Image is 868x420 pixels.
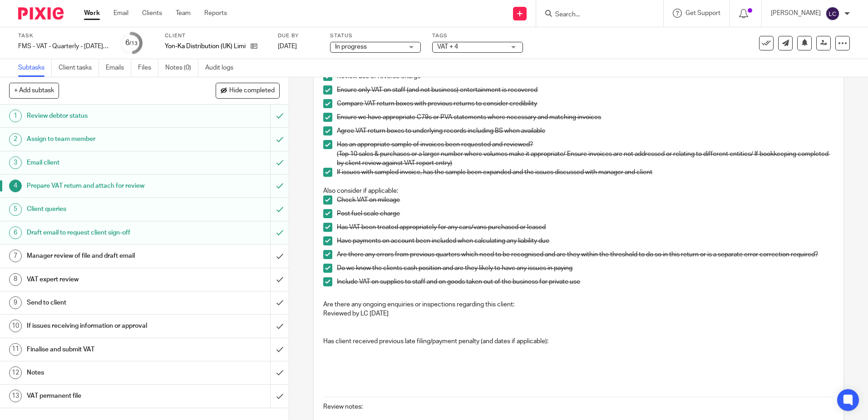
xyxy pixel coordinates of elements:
[27,273,183,286] h1: VAT expert review
[323,402,833,411] p: Review notes:
[337,195,833,205] p: Check VAT on mileage
[27,343,183,356] h1: Finalise and submit VAT
[432,32,523,40] label: Tags
[9,226,22,239] div: 6
[18,32,109,40] label: Task
[27,319,183,333] h1: If issues receiving information or approval
[337,126,833,135] p: Agree VAT return boxes to underlying records including BS when available
[9,83,59,98] button: + Add subtask
[27,226,183,240] h1: Draft email to request client sign-off
[165,32,266,40] label: Client
[165,42,246,51] p: Yon-Ka Distribution (UK) Limited
[27,179,183,193] h1: Prepare VAT return and attach for review
[323,300,833,309] p: Are there any ongoing enquiries or inspections regarding this client:
[9,156,22,169] div: 3
[437,44,458,50] span: VAT + 4
[84,9,100,18] a: Work
[9,273,22,286] div: 8
[18,42,109,51] div: FMS - VAT - Quarterly - [DATE] - [DATE]
[229,87,275,95] span: Hide completed
[9,390,22,402] div: 13
[323,309,833,328] p: Reviewed by LC [DATE]
[337,264,833,273] p: Do we know the clients cash position and are they likely to have any issues in paying
[323,186,833,195] p: Also consider if applicable:
[9,320,22,332] div: 10
[337,99,833,108] p: Compare VAT return boxes with previous returns to consider credibility
[165,59,198,77] a: Notes (0)
[337,236,833,245] p: Have payments on account been included when calculating any liability due
[337,140,833,149] p: Has an appropriate sample of invoices been requested and reviewed?
[27,389,183,403] h1: VAT permanent file
[771,9,821,18] p: [PERSON_NAME]
[9,203,22,216] div: 5
[278,32,319,40] label: Due by
[138,59,158,77] a: Files
[216,83,280,98] button: Hide completed
[113,9,128,18] a: Email
[686,10,720,16] span: Get Support
[825,6,840,21] img: svg%3E
[278,43,297,50] span: [DATE]
[27,156,183,170] h1: Email client
[125,38,138,48] div: 6
[9,366,22,379] div: 12
[554,11,636,19] input: Search
[27,249,183,263] h1: Manager review of file and draft email
[18,42,109,51] div: FMS - VAT - Quarterly - June - August, 2025
[27,366,183,380] h1: Notes
[337,168,833,177] p: If issues with sampled invoice, has the sample been expanded and the issues discussed with manage...
[337,250,833,259] p: Are there any errors from previous quarters which need to be recognised and are they within the t...
[337,277,833,286] p: Include VAT on supplies to staff and on goods taken out of the business for private use
[9,110,22,122] div: 1
[323,337,833,346] p: Has client received previous late filing/payment penalty (and dates if applicable):
[9,343,22,356] div: 11
[27,109,183,123] h1: Review debtor status
[129,41,138,46] small: /13
[59,59,99,77] a: Client tasks
[9,296,22,309] div: 9
[337,150,833,168] p: (Top 10 sales & purchases or a larger number where volumes make it appropriate/ Ensure invoices a...
[9,180,22,192] div: 4
[106,59,131,77] a: Emails
[337,223,833,232] p: Has VAT been treated appropriately for any cars/vans purchased or leased
[18,59,52,77] a: Subtasks
[9,133,22,146] div: 2
[176,9,191,18] a: Team
[142,9,162,18] a: Clients
[337,209,833,218] p: Post fuel scale charge
[204,9,227,18] a: Reports
[335,44,367,50] span: In progress
[9,250,22,262] div: 7
[27,296,183,310] h1: Send to client
[18,7,64,20] img: Pixie
[27,202,183,216] h1: Client queries
[27,132,183,146] h1: Assign to team member
[337,113,833,122] p: Ensure we have appropriate C79s or PVA statements where necessary and matching invoices
[205,59,240,77] a: Audit logs
[330,32,421,40] label: Status
[337,85,833,95] p: Ensure only VAT on staff (and not business) entertainment is recovered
